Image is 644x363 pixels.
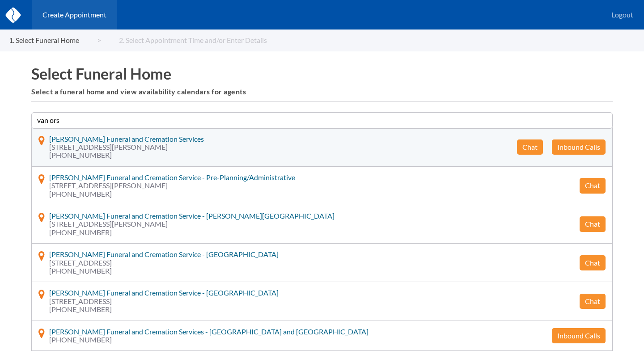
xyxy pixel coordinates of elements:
[49,250,279,258] span: [PERSON_NAME] Funeral and Cremation Service - [GEOGRAPHIC_DATA]
[49,327,369,336] span: [PERSON_NAME] Funeral and Cremation Services - [GEOGRAPHIC_DATA] and [GEOGRAPHIC_DATA]
[580,178,606,193] button: Chat
[552,139,606,155] button: Inbound Calls
[49,211,335,220] span: [PERSON_NAME] Funeral and Cremation Service - [PERSON_NAME][GEOGRAPHIC_DATA]
[49,288,279,297] span: [PERSON_NAME] Funeral and Cremation Service - [GEOGRAPHIC_DATA]
[49,259,279,267] span: [STREET_ADDRESS]
[49,190,295,198] span: [PHONE_NUMBER]
[49,305,279,313] span: [PHONE_NUMBER]
[49,228,335,236] span: [PHONE_NUMBER]
[49,181,295,190] span: [STREET_ADDRESS][PERSON_NAME]
[49,267,279,275] span: [PHONE_NUMBER]
[49,143,204,151] span: [STREET_ADDRESS][PERSON_NAME]
[49,336,369,344] span: [PHONE_NUMBER]
[49,135,204,143] span: [PERSON_NAME] Funeral and Cremation Services
[580,294,606,309] button: Chat
[580,216,606,232] button: Chat
[517,139,543,155] button: Chat
[552,328,606,343] button: Inbound Calls
[9,36,101,44] a: 1. Select Funeral Home
[580,255,606,270] button: Chat
[49,297,279,305] span: [STREET_ADDRESS]
[31,65,613,82] h1: Select Funeral Home
[49,220,335,228] span: [STREET_ADDRESS][PERSON_NAME]
[49,151,204,159] span: [PHONE_NUMBER]
[31,88,613,96] h6: Select a funeral home and view availability calendars for agents
[49,173,295,181] span: [PERSON_NAME] Funeral and Cremation Service - Pre-Planning/Administrative
[31,112,613,128] input: Search for a funeral home...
